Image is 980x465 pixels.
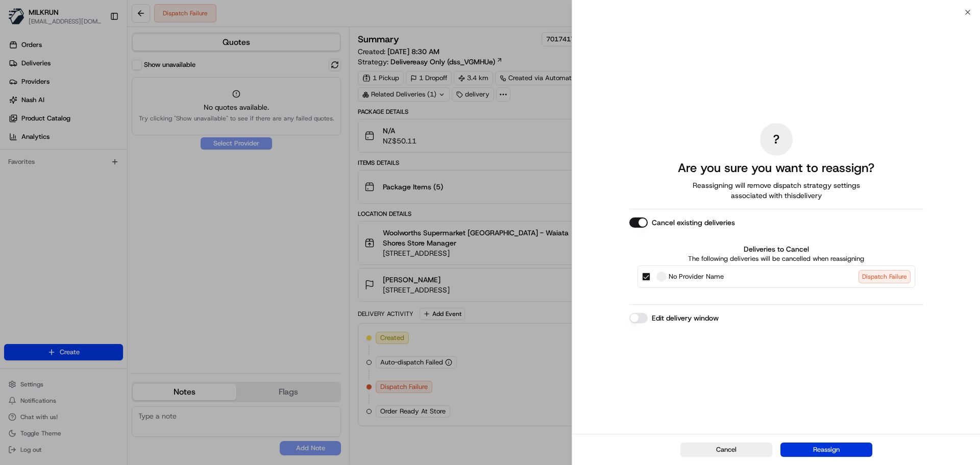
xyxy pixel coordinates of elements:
[638,244,915,254] label: Deliveries to Cancel
[669,272,724,282] span: No Provider Name
[760,123,793,156] div: ?
[680,443,772,457] button: Cancel
[780,443,872,457] button: Reassign
[652,313,719,323] label: Edit delivery window
[678,160,874,176] h2: Are you sure you want to reassign?
[638,254,915,263] p: The following deliveries will be cancelled when reassigning
[678,180,874,201] span: Reassigning will remove dispatch strategy settings associated with this delivery
[652,217,735,228] label: Cancel existing deliveries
